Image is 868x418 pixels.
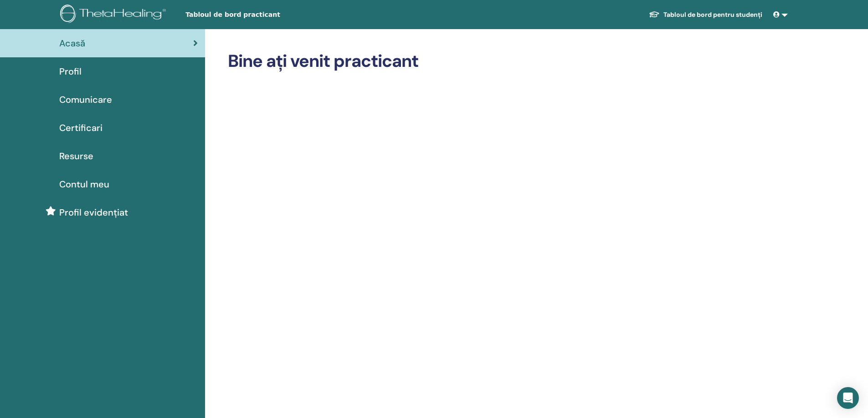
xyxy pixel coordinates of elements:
span: Tabloul de bord practicant [185,10,322,20]
span: Profil [59,65,82,78]
a: Tabloul de bord pentru studenți [642,6,770,23]
span: Acasă [59,36,85,50]
h2: Bine ați venit practicant [228,51,774,72]
img: graduation-cap-white.svg [649,10,660,18]
span: Contul meu [59,177,109,191]
span: Comunicare [59,93,112,106]
span: Resurse [59,149,93,163]
span: Certificari [59,121,103,135]
span: Profil evidențiat [59,206,128,219]
div: Open Intercom Messenger [837,387,859,409]
img: logo.png [60,5,169,25]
